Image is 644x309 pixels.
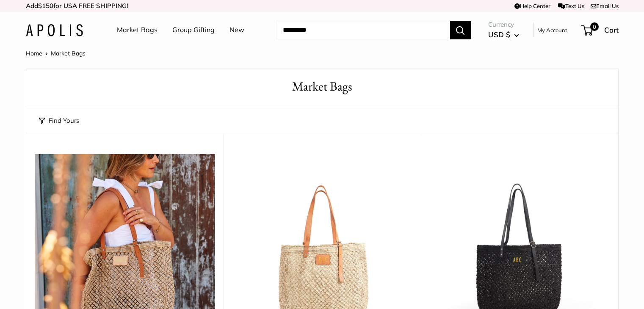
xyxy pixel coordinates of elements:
[38,2,53,10] span: $150
[537,25,567,35] a: My Account
[117,24,158,36] a: Market Bags
[51,50,86,57] span: Market Bags
[229,24,244,36] a: New
[26,24,83,36] img: Apolis
[582,23,619,37] a: 0 Cart
[26,50,42,57] a: Home
[488,30,510,39] span: USD $
[450,21,471,39] button: Search
[172,24,215,36] a: Group Gifting
[488,28,519,41] button: USD $
[590,22,598,31] span: 0
[488,19,519,30] span: Currency
[26,48,86,59] nav: Breadcrumb
[39,115,79,127] button: Find Yours
[514,3,550,9] a: Help Center
[591,3,619,9] a: Email Us
[39,77,605,96] h1: Market Bags
[558,3,584,9] a: Text Us
[604,25,619,34] span: Cart
[276,21,450,39] input: Search...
